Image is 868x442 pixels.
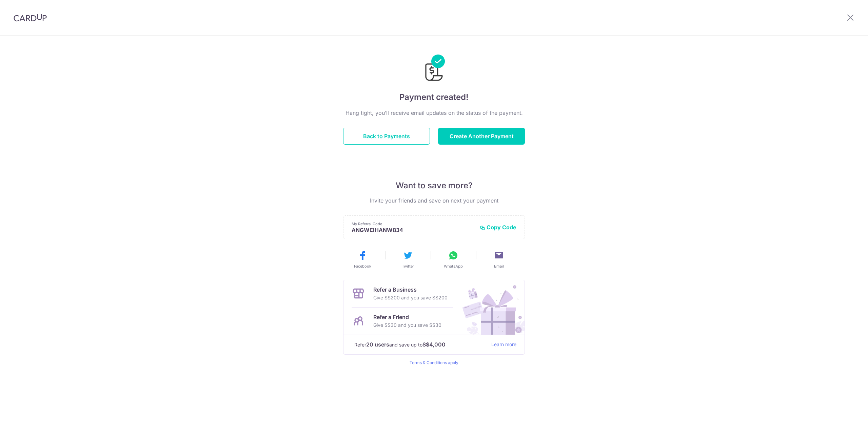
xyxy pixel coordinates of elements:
[422,340,446,349] strong: S$4,000
[433,250,473,269] button: WhatsApp
[14,14,47,22] img: CardUp
[354,340,486,349] p: Refer and save up to
[480,224,516,231] button: Copy Code
[352,221,474,227] p: My Referral Code
[479,250,519,269] button: Email
[343,109,525,117] p: Hang tight, you’ll receive email updates on the status of the payment.
[343,180,525,191] p: Want to save more?
[373,286,448,294] p: Refer a Business
[343,91,525,103] h4: Payment created!
[423,55,445,83] img: Payments
[366,340,389,349] strong: 20 users
[444,264,463,269] span: WhatsApp
[388,250,428,269] button: Twitter
[438,128,525,145] button: Create Another Payment
[491,340,516,349] a: Learn more
[402,264,414,269] span: Twitter
[342,250,382,269] button: Facebook
[494,264,504,269] span: Email
[352,227,474,233] p: ANGWEIHANW834
[343,128,430,145] button: Back to Payments
[456,280,525,335] img: Refer
[373,294,448,302] p: Give S$200 and you save S$200
[410,360,458,365] a: Terms & Conditions apply
[373,321,441,329] p: Give S$30 and you save S$30
[354,264,371,269] span: Facebook
[343,196,525,205] p: Invite your friends and save on next your payment
[373,313,441,321] p: Refer a Friend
